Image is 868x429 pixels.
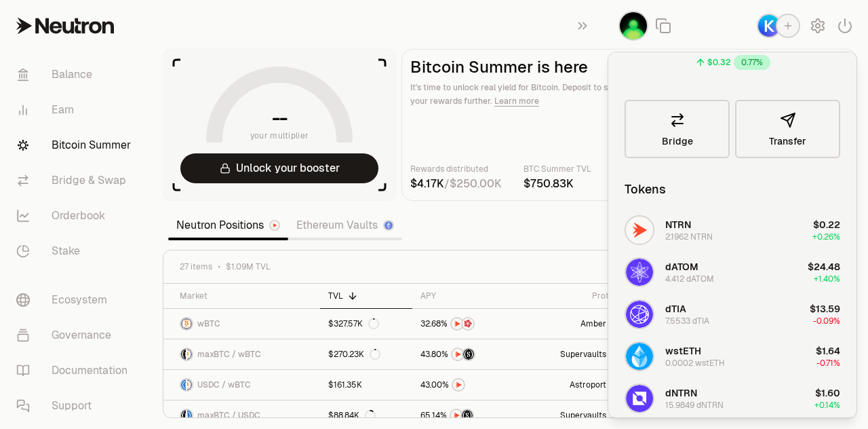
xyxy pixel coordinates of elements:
[734,55,770,70] div: 0.77%
[665,316,709,327] div: 7.5533 dTIA
[420,317,515,331] button: NTRNMars Fragments
[197,318,220,329] span: wBTC
[665,345,701,357] span: wstETH
[271,221,279,229] img: Neutron Logo
[272,107,288,129] h1: --
[812,231,840,242] span: +0.26%
[181,349,186,360] img: maxBTC Logo
[5,388,146,424] a: Support
[5,234,146,269] a: Stake
[625,100,730,158] a: Bridge
[462,410,473,421] img: Structured Points
[616,336,848,377] button: wstETH LogowstETH0.0002 wstETH$1.64-0.71%
[816,358,840,369] span: -0.71%
[5,57,146,92] a: Balance
[532,291,625,301] div: Protocol
[618,11,648,41] button: metute
[384,221,393,229] img: Ethereum Logo
[494,96,539,107] a: Learn more
[410,58,848,77] h2: Bitcoin Summer is here
[570,379,606,390] span: Astroport
[463,349,474,360] img: Structured Points
[816,345,840,357] span: $1.64
[180,291,312,301] div: Market
[616,252,848,293] button: dATOM LogodATOM4.412 dATOM$24.48+1.40%
[5,163,146,198] a: Bridge & Swap
[665,358,725,369] div: 0.0002 wstETH
[524,370,633,400] a: Astroport
[5,92,146,128] a: Earn
[813,316,840,327] span: -0.09%
[626,301,653,328] img: dTIA Logo
[452,318,462,329] img: NTRN
[453,379,464,390] img: NTRN
[665,219,691,231] span: NTRN
[524,309,633,339] a: AmberAmber
[420,348,515,361] button: NTRNStructured Points
[462,318,473,329] img: Mars Fragments
[410,162,502,176] p: Rewards distributed
[180,153,378,183] button: Unlock your booster
[288,212,402,239] a: Ethereum Vaults
[452,349,463,360] img: NTRN
[757,14,800,38] button: Keplr
[420,378,515,392] button: NTRN
[187,410,192,421] img: USDC Logo
[5,282,146,318] a: Ecosystem
[410,81,848,108] p: It's time to unlock real yield for Bitcoin. Deposit to start earning and help boostrap BTCFi. Sta...
[665,303,686,315] span: dTIA
[180,261,212,272] span: 27 items
[197,349,261,360] span: maxBTC / wBTC
[5,198,146,234] a: Orderbook
[813,219,840,231] span: $0.22
[410,176,502,192] div: /
[808,261,840,273] span: $24.48
[320,309,412,339] a: $327.57K
[626,217,653,244] img: NTRN Logo
[328,410,376,421] div: $88.84K
[524,339,633,369] a: SupervaultsSupervaults
[625,180,666,199] div: Tokens
[197,379,251,390] span: USDC / wBTC
[626,385,653,412] img: dNTRN Logo
[5,128,146,163] a: Bitcoin Summer
[616,210,848,250] button: NTRN LogoNTRN2.1962 NTRN$0.22+0.26%
[328,379,362,390] div: $161.35K
[163,339,320,369] a: maxBTC LogowBTC LogomaxBTC / wBTC
[226,261,271,272] span: $1.09M TVL
[810,303,840,315] span: $13.59
[181,379,186,390] img: USDC Logo
[580,318,606,329] span: Amber
[560,410,606,421] span: Supervaults
[626,259,653,286] img: dATOM Logo
[328,291,404,301] div: TVL
[524,162,591,176] p: BTC Summer TVL
[707,57,731,68] div: $0.32
[560,349,606,360] span: Supervaults
[420,409,515,422] button: NTRNStructured Points
[168,212,288,239] a: Neutron Positions
[665,261,698,273] span: dATOM
[616,294,848,335] button: dTIA LogodTIA7.5533 dTIA$13.59-0.09%
[815,387,840,399] span: $1.60
[735,100,840,158] button: Transfer
[665,387,697,399] span: dNTRN
[412,370,523,400] a: NTRN
[412,339,523,369] a: NTRNStructured Points
[626,343,653,370] img: wstETH Logo
[320,339,412,369] a: $270.23K
[665,400,724,411] div: 15.9849 dNTRN
[769,136,806,146] span: Transfer
[197,410,260,421] span: maxBTC / USDC
[187,349,192,360] img: wBTC Logo
[814,274,840,284] span: +1.40%
[328,318,379,329] div: $327.57K
[328,349,380,360] div: $270.23K
[320,370,412,400] a: $161.35K
[665,231,713,242] div: 2.1962 NTRN
[420,291,515,301] div: APY
[412,309,523,339] a: NTRNMars Fragments
[181,318,192,329] img: wBTC Logo
[5,318,146,353] a: Governance
[662,136,693,146] span: Bridge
